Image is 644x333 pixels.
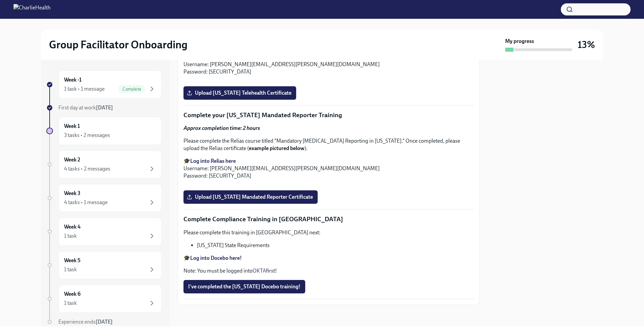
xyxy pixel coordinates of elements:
h6: Week 1 [64,123,80,130]
strong: [DATE] [96,104,113,111]
a: Week 13 tasks • 2 messages [46,117,162,145]
strong: Approx completion time: 2 hours [183,125,260,131]
a: Week 61 task [46,285,162,313]
a: Week 51 task [46,251,162,279]
p: 🎓 Username: [PERSON_NAME][EMAIL_ADDRESS][PERSON_NAME][DOMAIN_NAME] Password: [SECURITY_DATA] [183,157,474,180]
div: 4 tasks • 1 message [64,199,108,206]
a: Week 34 tasks • 1 message [46,184,162,212]
div: 1 task [64,266,77,273]
h6: Week 4 [64,223,80,231]
strong: My progress [505,38,534,45]
img: CharlieHealth [13,4,51,15]
h6: Week 3 [64,190,80,197]
div: 1 task [64,299,77,307]
span: Experience ends [58,319,113,325]
span: Upload [US_STATE] Mandated Reporter Certificate [188,194,313,200]
h2: Group Facilitator Onboarding [49,38,187,51]
p: 🎓 Username: [PERSON_NAME][EMAIL_ADDRESS][PERSON_NAME][DOMAIN_NAME] Password: [SECURITY_DATA] [183,53,474,76]
span: Complete [118,87,145,92]
h6: Week -1 [64,76,82,84]
div: 3 tasks • 2 messages [64,132,110,139]
h3: 13% [578,39,595,51]
p: Note: You must be logged into first! [183,267,474,275]
strong: [DATE] [96,319,113,325]
a: Log into Relias here [190,158,236,164]
p: Please complete the Relias course titled "Mandatory [MEDICAL_DATA] Reporting in [US_STATE]." Once... [183,137,474,152]
a: Log into Relias here [190,54,236,60]
div: 1 task • 1 message [64,85,105,93]
a: First day at work[DATE] [46,104,162,111]
div: 4 tasks • 2 messages [64,165,110,173]
label: Upload [US_STATE] Telehealth Certificate [183,86,296,100]
p: 🎓 [183,254,474,262]
div: 1 task [64,232,77,240]
span: First day at work [58,104,113,111]
span: Upload [US_STATE] Telehealth Certificate [188,90,291,96]
p: Please complete this training in [GEOGRAPHIC_DATA] next: [183,229,474,236]
p: Complete your [US_STATE] Mandated Reporter Training [183,111,474,120]
h6: Week 6 [64,290,80,298]
li: [US_STATE] State Requirements [197,242,474,249]
a: Log into Docebo here! [190,255,242,261]
h6: Week 2 [64,156,80,163]
a: Week 24 tasks • 2 messages [46,150,162,179]
a: Week 41 task [46,218,162,246]
h6: Week 5 [64,257,80,264]
button: I've completed the [US_STATE] Docebo training! [183,280,305,293]
label: Upload [US_STATE] Mandated Reporter Certificate [183,190,318,204]
a: OKTA [253,268,266,274]
a: Week -11 task • 1 messageComplete [46,70,162,99]
strong: example pictured below [249,145,305,151]
span: I've completed the [US_STATE] Docebo training! [188,283,301,290]
p: Complete Compliance Training in [GEOGRAPHIC_DATA] [183,215,474,224]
